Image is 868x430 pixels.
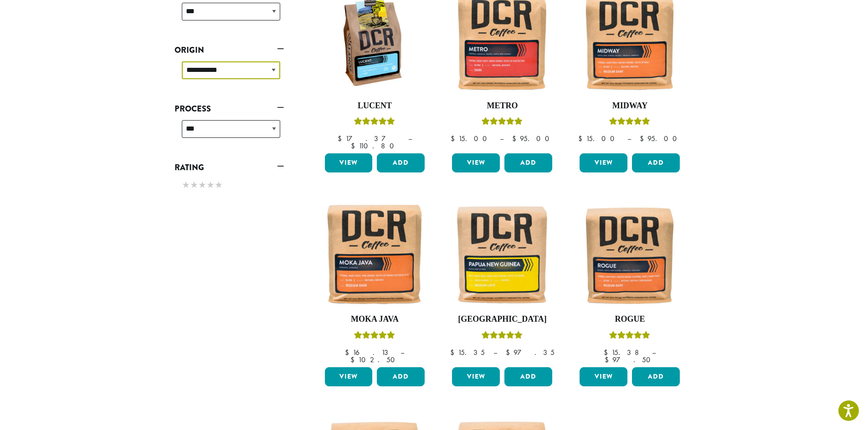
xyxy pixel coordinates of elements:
[482,116,523,130] div: Rated 5.00 out of 5
[452,153,500,172] a: View
[506,348,555,357] bdi: 97.35
[450,348,485,357] bdi: 15.35
[450,348,458,357] span: $
[345,348,392,357] bdi: 16.13
[345,348,353,357] span: $
[578,134,586,143] span: $
[377,367,425,386] button: Add
[604,348,611,357] span: $
[175,160,284,175] a: Rating
[350,355,358,364] span: $
[632,153,680,172] button: Add
[323,314,427,324] h4: Moka Java
[323,101,427,111] h4: Lucent
[175,58,284,90] div: Origin
[482,330,523,344] div: Rated 5.00 out of 5
[190,178,198,192] span: ★
[500,134,503,143] span: –
[215,178,223,192] span: ★
[351,141,359,151] span: $
[206,178,215,192] span: ★
[377,153,425,172] button: Add
[512,134,520,143] span: $
[175,101,284,116] a: Process
[609,116,650,130] div: Rated 5.00 out of 5
[175,175,284,196] div: Rating
[198,178,206,192] span: ★
[580,367,627,386] a: View
[632,367,680,386] button: Add
[605,355,612,364] span: $
[640,134,647,143] span: $
[450,101,555,111] h4: Metro
[325,367,373,386] a: View
[451,134,491,143] bdi: 15.00
[506,348,514,357] span: $
[493,348,497,357] span: –
[350,355,399,364] bdi: 102.50
[351,141,398,151] bdi: 110.80
[338,134,400,143] bdi: 17.37
[577,202,682,307] img: Rogue-12oz-300x300.jpg
[175,116,284,149] div: Process
[512,134,554,143] bdi: 95.00
[175,42,284,58] a: Origin
[450,202,555,307] img: Papua-New-Guinea-12oz-300x300.jpg
[354,330,395,344] div: Rated 5.00 out of 5
[504,153,552,172] button: Add
[604,348,643,357] bdi: 15.38
[577,202,682,364] a: RogueRated 5.00 out of 5
[627,134,631,143] span: –
[577,314,682,324] h4: Rogue
[401,348,404,357] span: –
[408,134,412,143] span: –
[354,116,395,130] div: Rated 5.00 out of 5
[504,367,552,386] button: Add
[451,134,458,143] span: $
[325,153,373,172] a: View
[605,355,655,364] bdi: 97.50
[452,367,500,386] a: View
[640,134,681,143] bdi: 95.00
[577,101,682,111] h4: Midway
[322,202,427,307] img: Moka-Java-12oz-300x300.jpg
[182,178,190,192] span: ★
[609,330,650,344] div: Rated 5.00 out of 5
[450,202,555,364] a: [GEOGRAPHIC_DATA]Rated 5.00 out of 5
[578,134,619,143] bdi: 15.00
[323,202,427,364] a: Moka JavaRated 5.00 out of 5
[338,134,345,143] span: $
[450,314,555,324] h4: [GEOGRAPHIC_DATA]
[580,153,627,172] a: View
[652,348,656,357] span: –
